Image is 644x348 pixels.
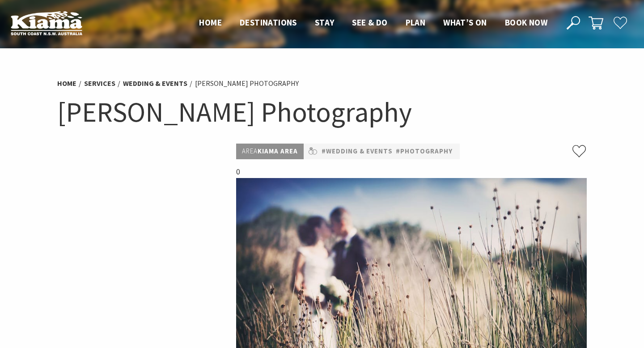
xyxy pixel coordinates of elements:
nav: Main Menu [190,16,556,30]
span: See & Do [352,17,387,28]
a: Book now [505,17,547,29]
a: Plan [406,17,426,29]
a: Services [84,79,115,88]
span: Plan [406,17,426,28]
a: Home [199,17,222,29]
a: See & Do [352,17,387,29]
a: Home [57,79,76,88]
li: [PERSON_NAME] Photography [195,78,299,89]
span: Area [242,147,258,155]
a: Wedding & Events [123,79,187,88]
span: Book now [505,17,547,28]
p: Kiama Area [236,144,304,159]
img: Kiama Logo [11,11,82,35]
a: What’s On [443,17,487,29]
a: Destinations [240,17,297,29]
span: What’s On [443,17,487,28]
span: Stay [315,17,335,28]
a: Stay [315,17,335,29]
h1: [PERSON_NAME] Photography [57,94,587,130]
a: #Wedding & Events [322,146,393,157]
span: Destinations [240,17,297,28]
span: Home [199,17,222,28]
a: #Photography [396,146,453,157]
